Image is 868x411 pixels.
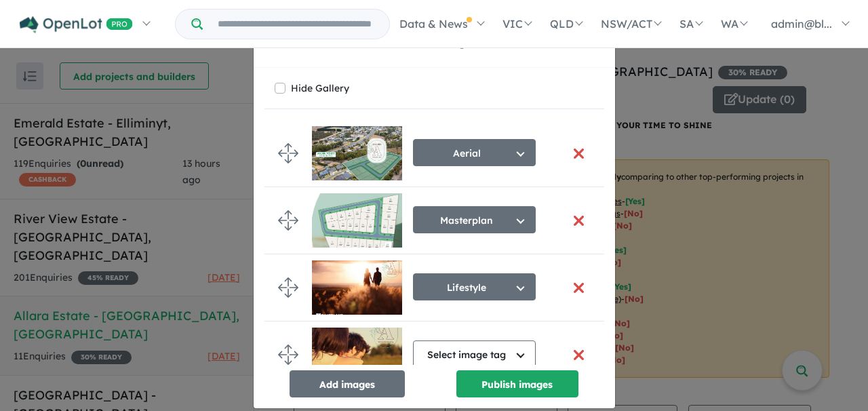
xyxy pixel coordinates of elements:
button: Aerial [413,139,536,166]
input: Try estate name, suburb, builder or developer [205,9,387,39]
label: Hide Gallery [291,79,349,98]
img: Allara%20Estate%20-%20Winchelsea___1724118580_0.jpg [312,260,402,315]
button: Publish images [456,370,578,397]
button: Masterplan [413,206,536,233]
img: Allara%20Estate%20-%20Winchelsea___1724118581.jpeg [312,126,402,180]
img: drag.svg [278,143,298,163]
button: Select image tag [413,340,536,368]
img: drag.svg [278,345,298,365]
button: Lifestyle [413,273,536,300]
img: drag.svg [278,210,298,231]
span: admin@bl... [771,17,832,31]
img: Allara%20Estate%20-%20Winchelsea___1724118580.jpg [312,193,402,248]
img: drag.svg [278,277,298,298]
img: Openlot PRO Logo White [20,16,133,33]
img: Allara%20Estate%20-%20Winchelsea___1725344243_0.jpg [312,328,402,382]
button: Add images [290,370,405,397]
